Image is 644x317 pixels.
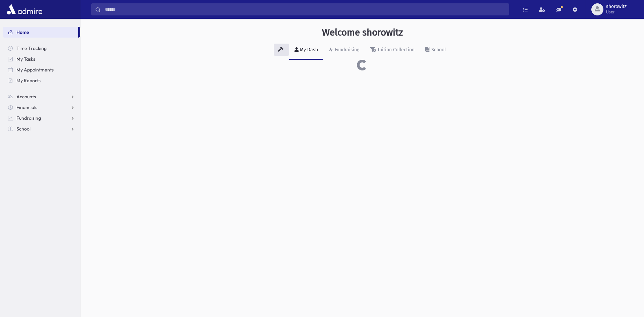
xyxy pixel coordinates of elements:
[16,94,36,100] span: Accounts
[3,64,80,75] a: My Appointments
[323,41,365,60] a: Fundraising
[420,41,451,60] a: School
[16,45,47,51] span: Time Tracking
[299,47,318,53] div: My Dash
[3,27,78,38] a: Home
[16,67,54,73] span: My Appointments
[3,123,80,134] a: School
[322,27,403,38] h3: Welcome shorowitz
[3,102,80,113] a: Financials
[376,47,415,53] div: Tuition Collection
[3,113,80,123] a: Fundraising
[101,3,509,15] input: Search
[289,41,323,60] a: My Dash
[3,91,80,102] a: Accounts
[606,9,627,15] span: User
[3,54,80,64] a: My Tasks
[16,126,31,132] span: School
[430,47,446,53] div: School
[333,47,359,53] div: Fundraising
[16,104,37,110] span: Financials
[16,115,41,121] span: Fundraising
[3,43,80,54] a: Time Tracking
[16,29,29,35] span: Home
[365,41,420,60] a: Tuition Collection
[16,77,41,84] span: My Reports
[606,4,627,9] span: shorowitz
[16,56,35,62] span: My Tasks
[3,75,80,86] a: My Reports
[5,3,44,16] img: AdmirePro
